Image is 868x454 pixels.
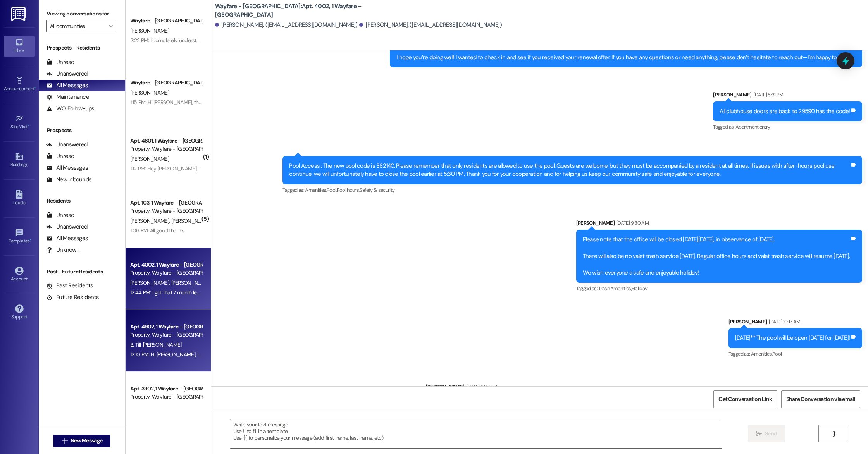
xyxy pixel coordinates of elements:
[130,279,171,286] span: [PERSON_NAME]
[46,293,99,301] div: Future Residents
[756,431,762,437] i: 
[130,351,742,358] div: 12:10 PM: Hi [PERSON_NAME], I wanted to check in regarding your rent payment for this month. As o...
[130,155,169,162] span: [PERSON_NAME]
[46,8,117,20] label: Viewing conversations for
[632,285,647,292] span: Holiday
[464,383,497,391] div: [DATE] 6:37 PM
[130,89,169,96] span: [PERSON_NAME]
[718,395,772,403] span: Get Conversation Link
[130,217,171,224] span: [PERSON_NAME]
[171,217,210,224] span: [PERSON_NAME]
[289,162,850,179] div: Pool Access : The new pool code is 382140. Please remember that only residents are allowed to use...
[130,261,202,269] div: Apt. 4002, 1 Wayfare – [GEOGRAPHIC_DATA]
[130,17,202,25] div: Wayfare - [GEOGRAPHIC_DATA]
[46,282,93,290] div: Past Residents
[583,236,850,277] div: Please note that the office will be closed [DATE][DATE], in observance of [DATE]. There will also...
[781,390,860,408] button: Share Conversation via email
[4,112,35,133] a: Site Visit •
[735,124,770,130] span: Apartment entry
[576,219,863,230] div: [PERSON_NAME]
[615,219,649,227] div: [DATE] 9:30 AM
[4,36,35,57] a: Inbox
[46,70,88,78] div: Unanswered
[130,269,202,277] div: Property: Wayfare - [GEOGRAPHIC_DATA]
[713,121,862,132] div: Tagged as:
[39,44,125,52] div: Prospects + Residents
[765,430,777,438] span: Send
[130,331,202,339] div: Property: Wayfare - [GEOGRAPHIC_DATA]
[576,283,863,294] div: Tagged as:
[46,234,88,242] div: All Messages
[426,383,862,394] div: [PERSON_NAME]
[752,91,784,99] div: [DATE] 5:31 PM
[11,7,27,21] img: ResiDesk Logo
[30,237,31,242] span: •
[215,21,358,29] div: [PERSON_NAME]. ([EMAIL_ADDRESS][DOMAIN_NAME])
[130,137,202,145] div: Apt. 4601, 1 Wayfare – [GEOGRAPHIC_DATA]
[130,79,202,87] div: Wayfare - [GEOGRAPHIC_DATA]
[46,81,88,89] div: All Messages
[337,187,360,193] span: Pool hours ,
[50,20,105,32] input: All communities
[130,341,143,348] span: B. Till
[767,318,800,326] div: [DATE] 10:17 AM
[720,107,850,115] div: All clubhouse doors are back to 29590 has the code!
[171,279,210,286] span: [PERSON_NAME]
[39,268,125,276] div: Past + Future Residents
[282,184,862,196] div: Tagged as:
[831,431,837,437] i: 
[109,23,113,29] i: 
[46,105,94,113] div: WO Follow-ups
[327,187,337,193] span: Pool ,
[4,188,35,209] a: Leads
[28,123,29,128] span: •
[53,435,111,447] button: New Message
[130,27,169,34] span: [PERSON_NAME]
[46,164,88,172] div: All Messages
[130,323,202,331] div: Apt. 4902, 1 Wayfare – [GEOGRAPHIC_DATA]
[46,246,79,254] div: Unknown
[130,227,184,234] div: 1:06 PM: All good thanks
[46,175,91,184] div: New Inbounds
[4,302,35,323] a: Support
[46,152,74,160] div: Unread
[34,85,36,90] span: •
[46,141,88,149] div: Unanswered
[305,187,327,193] span: Amenities ,
[39,197,125,205] div: Residents
[130,145,202,153] div: Property: Wayfare - [GEOGRAPHIC_DATA]
[130,289,396,296] div: 12:44 PM: I got that 7 month lease out. If you could get that signed ASAP as you are already past...
[610,285,632,292] span: Amenities ,
[748,425,785,442] button: Send
[728,348,862,359] div: Tagged as:
[359,21,502,29] div: [PERSON_NAME]. ([EMAIL_ADDRESS][DOMAIN_NAME])
[130,207,202,215] div: Property: Wayfare - [GEOGRAPHIC_DATA]
[728,318,862,328] div: [PERSON_NAME]
[735,334,850,342] div: [DATE]** The pool will be open [DATE] for [DATE]!
[4,264,35,285] a: Account
[751,351,773,357] span: Amenities ,
[598,285,610,292] span: Trash ,
[130,385,202,393] div: Apt. 3902, 1 Wayfare – [GEOGRAPHIC_DATA]
[713,390,777,408] button: Get Conversation Link
[130,393,202,401] div: Property: Wayfare - [GEOGRAPHIC_DATA]
[130,199,202,207] div: Apt. 103, 1 Wayfare – [GEOGRAPHIC_DATA]
[46,223,88,231] div: Unanswered
[713,91,862,101] div: [PERSON_NAME]
[359,187,394,193] span: Safety & security
[4,150,35,171] a: Buildings
[71,437,102,445] span: New Message
[130,165,668,172] div: 1:12 PM: Hey [PERSON_NAME] apologize for being late for this month, but I had couple things going...
[772,351,782,357] span: Pool
[143,341,182,348] span: [PERSON_NAME]
[46,58,74,66] div: Unread
[215,2,370,19] b: Wayfare - [GEOGRAPHIC_DATA]: Apt. 4002, 1 Wayfare – [GEOGRAPHIC_DATA]
[62,438,67,444] i: 
[4,226,35,247] a: Templates •
[786,395,855,403] span: Share Conversation via email
[39,126,125,134] div: Prospects
[46,93,89,101] div: Maintenance
[46,211,74,219] div: Unread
